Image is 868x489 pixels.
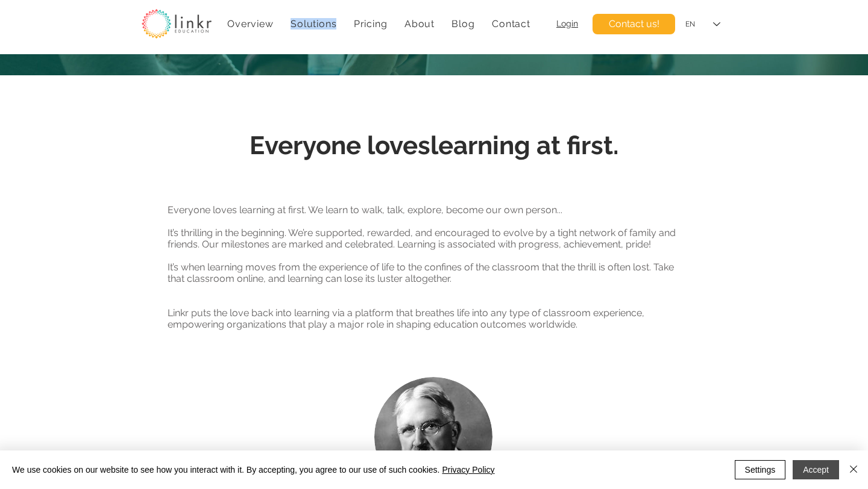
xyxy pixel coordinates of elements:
[291,18,336,30] span: Solutions
[227,18,273,30] span: Overview
[285,12,343,36] div: Solutions
[168,307,684,330] p: Linkr puts the love back into learning via a platform that breathes life into any type of classro...
[404,18,435,30] span: About
[168,227,684,250] p: It’s thrilling in the beginning. We’re supported, rewarded, and encouraged to evolve by a tight n...
[846,462,861,476] img: Close
[142,9,212,39] img: linkr_logo_transparentbg.png
[221,12,280,36] a: Overview
[354,18,388,30] span: Pricing
[445,12,481,36] a: Blog
[793,460,839,479] button: Accept
[12,464,495,475] span: We use cookies on our website to see how you interact with it. By accepting, you agree to our use...
[250,131,430,160] span: Everyone loves
[486,12,536,36] a: Contact
[348,12,394,36] a: Pricing
[168,204,684,216] p: Everyone loves learning at first. We learn to walk, talk, explore, become our own person...
[735,460,786,479] button: Settings
[556,19,578,28] a: Login
[492,18,530,30] span: Contact
[451,18,474,30] span: Blog
[685,19,695,30] div: EN
[168,261,684,284] p: It’s when learning moves from the experience of life to the confines of the classroom that the th...
[442,465,494,475] a: Privacy Policy
[398,12,441,36] div: About
[609,17,659,31] span: Contact us!
[221,12,536,36] nav: Site
[677,11,729,38] div: Language Selector: English
[593,14,675,34] a: Contact us!
[846,460,861,479] button: Close
[430,131,618,160] span: learning at first.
